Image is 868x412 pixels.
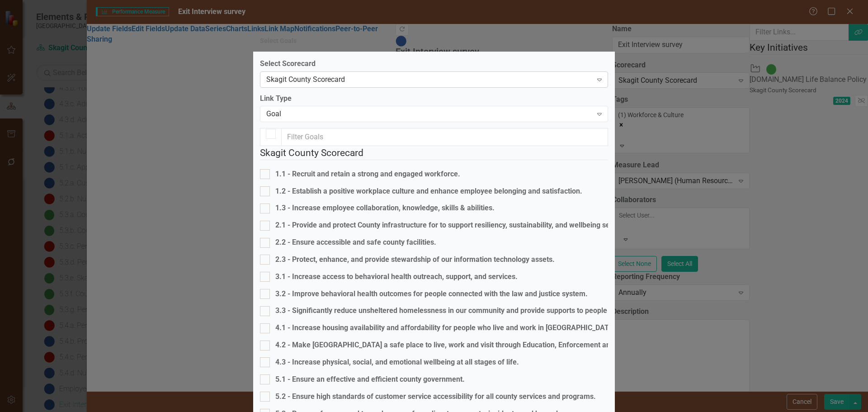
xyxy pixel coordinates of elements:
[260,146,608,160] legend: Skagit County Scorecard
[275,220,697,231] div: 2.1 - Provide and protect County infrastructure for to support resiliency, sustainability, and we...
[275,340,660,350] div: 4.2 - Make [GEOGRAPHIC_DATA] a safe place to live, work and visit through Education, Enforcement ...
[260,94,608,104] label: Link Type
[260,38,297,44] div: Select Goals
[275,237,436,248] div: 2.2 - Ensure accessible and safe county facilities.
[275,357,519,368] div: 4.3 - Increase physical, social, and emotional wellbeing at all stages of life.
[260,59,608,69] label: Select Scorecard
[275,186,582,197] div: 1.2 - Establish a positive workplace culture and enhance employee belonging and satisfaction.
[275,203,495,213] div: 1.3 - Increase employee collaboration, knowledge, skills & abilities.
[275,306,702,316] div: 3.3 - Significantly reduce unsheltered homelessness in our community and provide supports to peop...
[275,169,460,180] div: 1.1 - Recruit and retain a strong and engaged workforce.
[275,323,618,333] div: 4.1 - Increase housing availability and affordability for people who live and work in [GEOGRAPHIC...
[275,374,465,385] div: 5.1 - Ensure an effective and efficient county government.
[275,392,596,402] div: 5.2 - Ensure high standards of customer service accessibility for all county services and programs.
[266,109,592,119] div: Goal
[275,272,518,282] div: 3.1 - Increase access to behavioral health outreach, support, and services.
[281,128,608,146] input: Filter Goals
[266,74,592,85] div: Skagit County Scorecard
[275,289,588,299] div: 3.2 - Improve behavioral health outcomes for people connected with the law and justice system.
[275,255,555,265] div: 2.3 - Protect, enhance, and provide stewardship of our information technology assets.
